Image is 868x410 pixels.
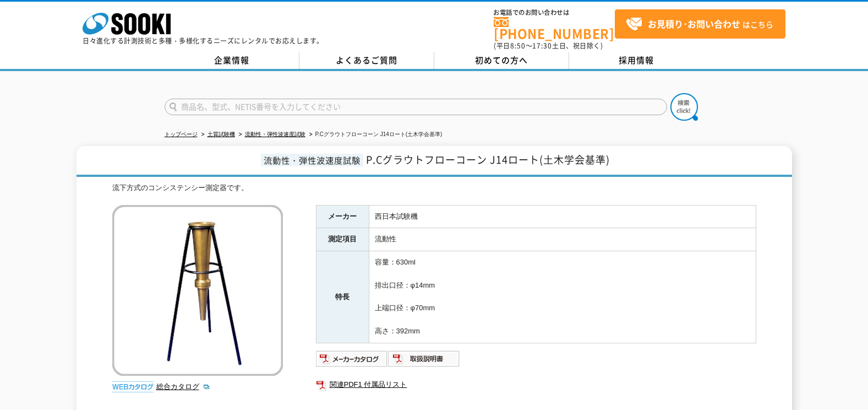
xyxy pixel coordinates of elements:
li: P.Cグラウトフローコーン J14ロート(土木学会基準) [307,129,443,141]
span: 17:30 [532,41,552,51]
a: メーカーカタログ [316,357,388,365]
img: P.Cグラウトフローコーン J14ロート(土木学会基準) [112,205,283,376]
span: P.Cグラウトフローコーン J14ロート(土木学会基準) [366,152,610,167]
img: メーカーカタログ [316,350,388,368]
a: 総合カタログ [156,382,210,391]
img: webカタログ [112,381,154,392]
a: 流動性・弾性波速度試験 [245,131,305,137]
td: 西日本試験機 [369,205,756,228]
img: btn_search.png [670,93,698,121]
a: 初めての方へ [434,52,569,69]
a: お見積り･お問い合わせはこちら [615,9,785,39]
a: トップページ [165,131,198,137]
a: 土質試験機 [208,131,235,137]
span: お電話でのお問い合わせは [494,9,615,16]
input: 商品名、型式、NETIS番号を入力してください [165,99,667,115]
th: メーカー [316,205,369,228]
span: 8:50 [510,41,526,51]
span: はこちら [626,16,773,33]
span: (平日 ～ 土日、祝日除く) [494,41,603,51]
a: 関連PDF1 付属品リスト [316,377,756,392]
td: 容量：630ml 排出口径：φ14mm 上端口径：φ70mm 高さ：392mm [369,251,756,343]
span: 流動性・弾性波速度試験 [261,154,363,166]
a: 企業情報 [165,52,299,69]
a: 採用情報 [569,52,704,69]
img: 取扱説明書 [388,350,460,368]
td: 流動性 [369,228,756,251]
th: 特長 [316,251,369,343]
span: 初めての方へ [475,54,528,66]
p: 日々進化する計測技術と多種・多様化するニーズにレンタルでお応えします。 [83,37,324,44]
div: 流下方式のコンシステンシー測定器です。 [112,182,756,194]
a: [PHONE_NUMBER] [494,17,615,40]
a: 取扱説明書 [388,357,460,365]
a: よくあるご質問 [299,52,434,69]
th: 測定項目 [316,228,369,251]
strong: お見積り･お問い合わせ [648,17,740,30]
